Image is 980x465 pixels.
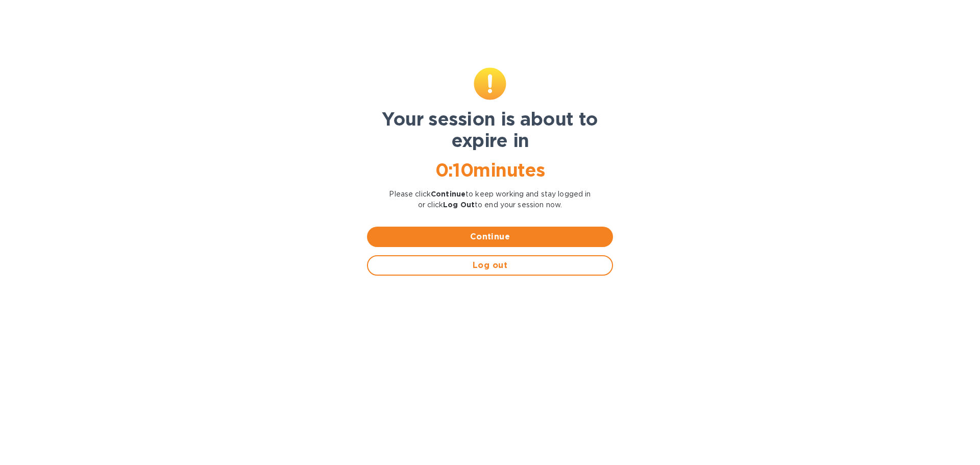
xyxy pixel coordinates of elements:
b: Log Out [443,201,475,209]
span: Log out [376,259,604,272]
b: Continue [431,190,465,198]
p: Please click to keep working and stay logged in or click to end your session now. [367,189,613,210]
span: Continue [375,231,605,243]
h1: Your session is about to expire in [367,108,613,151]
button: Continue [367,227,613,247]
h1: 0 : 10 minutes [367,159,613,181]
button: Log out [367,255,613,276]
